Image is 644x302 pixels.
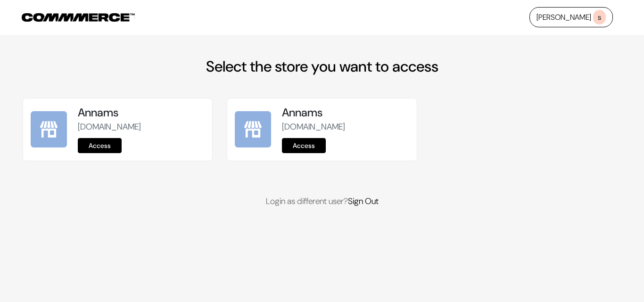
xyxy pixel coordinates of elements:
[282,106,409,120] h5: Annams
[78,106,205,120] h5: Annams
[22,13,135,22] img: COMMMERCE
[282,121,409,133] p: [DOMAIN_NAME]
[23,195,621,208] p: Login as different user?
[78,138,122,153] a: Access
[348,196,379,207] a: Sign Out
[282,138,326,153] a: Access
[78,121,205,133] p: [DOMAIN_NAME]
[593,10,606,24] span: s
[31,111,67,147] img: Annams
[23,57,621,75] h2: Select the store you want to access
[235,111,271,147] img: Annams
[529,7,613,27] a: [PERSON_NAME]s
